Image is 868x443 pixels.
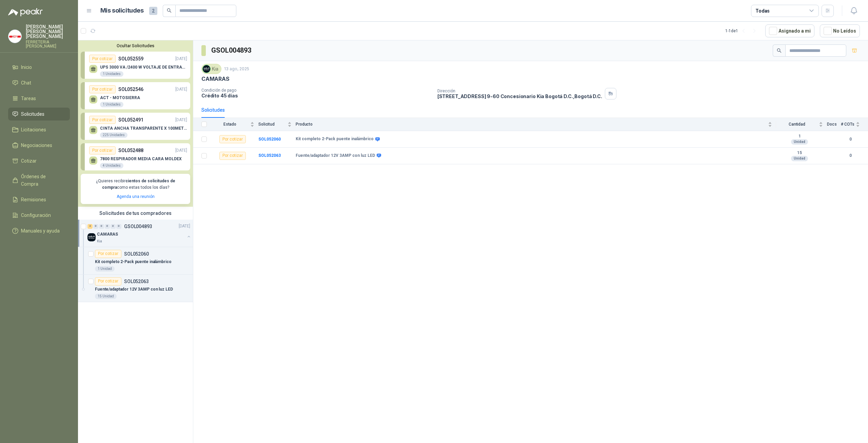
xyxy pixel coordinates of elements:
[95,286,173,293] p: Fuente/adaptador 12V 3AMP con luz LED
[296,118,776,131] th: Producto
[258,122,286,127] span: Solicitud
[201,93,432,98] p: Crédito 45 días
[81,43,190,48] button: Ocultar Solicitudes
[258,137,281,142] a: SOL052060
[124,252,149,256] p: SOL052060
[100,102,123,107] div: 1 Unidades
[776,122,817,127] span: Cantidad
[87,224,93,229] div: 2
[21,227,60,235] span: Manuales y ayuda
[841,152,860,159] b: 0
[89,116,116,124] div: Por cotizar
[118,86,143,93] p: SOL052546
[841,122,854,127] span: # COTs
[791,139,808,145] div: Unidad
[26,24,70,39] p: [PERSON_NAME] [PERSON_NAME] [PERSON_NAME]
[87,233,96,241] img: Company Logo
[827,118,841,131] th: Docs
[100,95,140,100] p: ACT - MOTOSIERRA
[8,170,70,190] a: Órdenes de Compra
[149,7,157,15] span: 2
[21,157,37,165] span: Cotizar
[841,118,868,131] th: # COTs
[81,82,190,109] a: Por cotizarSOL052546[DATE] ACT - MOTOSIERRA1 Unidades
[100,71,123,77] div: 1 Unidades
[203,65,210,73] img: Company Logo
[201,88,432,93] p: Condición de pago
[8,193,70,206] a: Remisiones
[21,142,52,149] span: Negociaciones
[8,224,70,237] a: Manuales y ayuda
[179,223,190,229] p: [DATE]
[81,143,190,170] a: Por cotizarSOL052488[DATE] 7800 RESPIRADOR MEDIA CARA MOLDEX4 Unidades
[105,224,110,229] div: 0
[93,224,98,229] div: 0
[81,113,190,140] a: Por cotizarSOL052491[DATE] CINTA ANCHA TRANSPARENTE X 100METROS225 Unidades
[21,63,32,71] span: Inicio
[89,85,116,93] div: Por cotizar
[725,25,760,36] div: 1 - 1 de 1
[437,89,602,93] p: Dirección
[841,136,860,143] b: 0
[258,153,281,158] a: SOL052063
[78,40,193,207] div: Ocultar SolicitudesPor cotizarSOL052559[DATE] UPS 3000 VA /2400 W VOLTAJE DE ENTRADA / SALIDA 12V...
[776,150,823,156] b: 15
[81,52,190,79] a: Por cotizarSOL052559[DATE] UPS 3000 VA /2400 W VOLTAJE DE ENTRADA / SALIDA 12V ON LINE1 Unidades
[296,136,374,142] b: Kit completo 2-Pack puente inalámbrico
[175,147,187,154] p: [DATE]
[167,8,172,13] span: search
[100,65,187,70] p: UPS 3000 VA /2400 W VOLTAJE DE ENTRADA / SALIDA 12V ON LINE
[102,179,175,190] b: cientos de solicitudes de compra
[437,93,602,99] p: [STREET_ADDRESS] 9-60 Concesionario Kia Bogotá D.C. , Bogotá D.C.
[8,92,70,105] a: Tareas
[21,79,31,87] span: Chat
[777,48,782,53] span: search
[21,173,63,188] span: Órdenes de Compra
[175,117,187,123] p: [DATE]
[118,147,143,154] p: SOL052488
[111,224,116,229] div: 0
[89,55,116,63] div: Por cotizar
[8,8,43,16] img: Logo peakr
[296,122,767,127] span: Producto
[8,30,21,43] img: Company Logo
[99,224,104,229] div: 0
[219,135,246,143] div: Por cotizar
[21,196,46,203] span: Remisiones
[124,224,152,229] p: GSOL004893
[95,250,121,258] div: Por cotizar
[85,178,186,191] p: ¿Quieres recibir como estas todos los días?
[78,247,193,275] a: Por cotizarSOL052060Kit completo 2-Pack puente inalámbrico1 Unidad
[118,55,143,62] p: SOL052559
[211,45,252,56] h3: GSOL004893
[258,118,296,131] th: Solicitud
[201,106,225,114] div: Solicitudes
[118,116,143,124] p: SOL052491
[755,7,770,15] div: Todas
[175,86,187,93] p: [DATE]
[224,66,249,72] p: 13 ago, 2025
[8,61,70,74] a: Inicio
[100,163,123,168] div: 4 Unidades
[296,153,375,159] b: Fuente/adaptador 12V 3AMP con luz LED
[97,239,102,244] p: Kia
[21,126,46,133] span: Licitaciones
[201,64,221,74] div: Kia
[8,108,70,121] a: Solicitudes
[95,277,121,285] div: Por cotizar
[100,6,144,16] h1: Mis solicitudes
[820,24,860,37] button: No Leídos
[8,123,70,136] a: Licitaciones
[776,134,823,139] b: 1
[791,156,808,161] div: Unidad
[765,24,814,37] button: Asignado a mi
[26,40,70,48] p: FERRETERIA [PERSON_NAME]
[219,152,246,160] div: Por cotizar
[21,211,51,219] span: Configuración
[116,224,121,229] div: 0
[175,56,187,62] p: [DATE]
[8,139,70,152] a: Negociaciones
[211,122,249,127] span: Estado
